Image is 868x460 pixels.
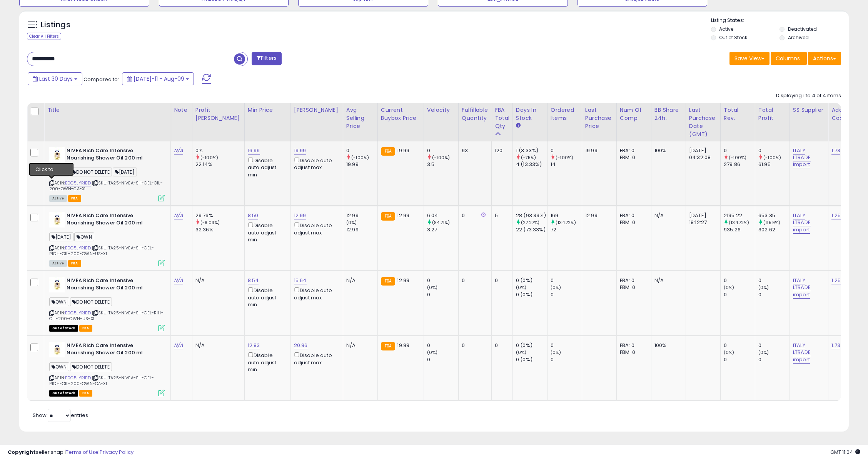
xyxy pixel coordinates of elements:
[49,212,65,228] img: 41NMRsq+TmL._SL40_.jpg
[724,349,734,355] small: (0%)
[516,147,547,154] div: 1 (3.33%)
[831,147,840,154] a: 1.73
[113,168,137,176] span: [DATE]
[724,161,755,168] div: 279.86
[8,448,36,456] strong: Copyright
[427,356,458,363] div: 0
[516,161,547,168] div: 4 (13.33%)
[462,147,486,154] div: 93
[620,212,645,219] div: FBA: 0
[195,106,241,122] div: Profit [PERSON_NAME]
[79,390,92,397] span: FBA
[729,52,770,65] button: Save View
[729,154,746,161] small: (-100%)
[495,212,507,219] div: 5
[49,168,69,176] span: OWN
[67,212,160,228] b: NIVEA Rich Care Intensive Nourishing Shower Oil 200 ml
[724,212,755,219] div: 2195.22
[763,219,780,226] small: (115.9%)
[195,277,239,284] div: N/A
[521,219,539,226] small: (27.27%)
[432,219,450,226] small: (84.71%)
[33,412,88,419] span: Show: entries
[174,147,183,154] a: N/A
[67,342,160,358] b: NIVEA Rich Care Intensive Nourishing Shower Oil 200 ml
[551,147,582,154] div: 0
[49,195,67,202] span: All listings currently available for purchase on Amazon
[830,448,860,456] span: 2025-09-9 11:04 GMT
[248,221,285,243] div: Disable auto adjust min
[49,375,154,386] span: | SKU: TA25-NIVEA-SH-GEL-RICH-OIL-200-OWN-CA-X1
[551,161,582,168] div: 14
[100,448,134,456] a: Privacy Policy
[174,342,183,349] a: N/A
[49,277,165,330] div: ASIN:
[381,212,395,221] small: FBA
[49,297,69,306] span: OWN
[70,297,112,306] span: DO NOT DELETE
[516,342,547,349] div: 0 (0%)
[620,106,648,122] div: Num of Comp.
[381,277,395,286] small: FBA
[585,212,611,219] div: 12.99
[776,92,841,100] div: Displaying 1 to 4 of 4 items
[758,291,790,298] div: 0
[427,277,458,284] div: 0
[427,291,458,298] div: 0
[758,277,790,284] div: 0
[516,212,547,219] div: 28 (93.33%)
[174,106,189,114] div: Note
[516,226,547,233] div: 22 (73.33%)
[758,106,786,122] div: Total Profit
[462,212,486,219] div: 0
[551,226,582,233] div: 72
[719,26,733,32] label: Active
[551,291,582,298] div: 0
[49,362,69,371] span: OWN
[620,147,645,154] div: FBA: 0
[758,161,790,168] div: 61.95
[346,106,374,130] div: Avg Selling Price
[65,180,91,186] a: B0C5JYR1BD
[195,161,244,168] div: 22.14%
[195,342,239,349] div: N/A
[122,72,194,85] button: [DATE]-11 - Aug-09
[248,277,259,284] a: 8.54
[432,154,450,161] small: (-100%)
[724,342,755,349] div: 0
[427,284,438,291] small: (0%)
[66,448,98,456] a: Terms of Use
[65,310,91,316] a: B0C5JYR1BD
[724,147,755,154] div: 0
[516,356,547,363] div: 0 (0%)
[294,277,307,284] a: 15.64
[551,356,582,363] div: 0
[551,349,561,355] small: (0%)
[427,349,438,355] small: (0%)
[793,147,811,168] a: ITALY LTRADE import
[174,277,183,284] a: N/A
[516,106,544,122] div: Days In Stock
[294,342,308,349] a: 20.96
[346,212,377,219] div: 12.99
[41,20,70,30] h5: Listings
[758,349,769,355] small: (0%)
[8,449,134,456] div: seller snap | |
[620,349,645,356] div: FBM: 0
[294,286,337,301] div: Disable auto adjust max
[758,342,790,349] div: 0
[49,342,165,395] div: ASIN:
[134,75,184,83] span: [DATE]-11 - Aug-09
[427,106,455,114] div: Velocity
[551,106,579,122] div: Ordered Items
[521,154,536,161] small: (-75%)
[427,342,458,349] div: 0
[776,55,800,62] span: Columns
[495,106,509,130] div: FBA Total Qty
[49,212,165,266] div: ASIN:
[793,106,825,114] div: SS supplier
[793,342,811,363] a: ITALY LTRADE import
[49,232,73,241] span: [DATE]
[346,342,372,349] div: N/A
[294,221,337,236] div: Disable auto adjust max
